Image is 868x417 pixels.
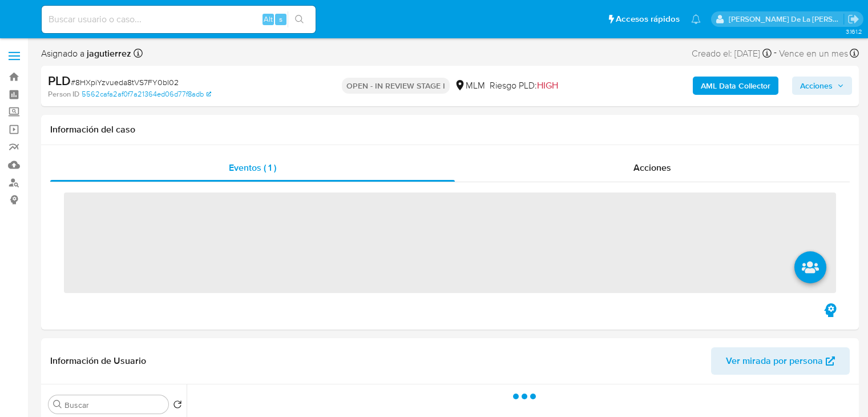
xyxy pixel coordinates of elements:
b: AML Data Collector [701,77,770,95]
input: Buscar usuario o caso... [42,12,316,27]
span: ‌ [64,193,836,293]
p: javier.gutierrez@mercadolibre.com.mx [729,14,844,25]
span: Vence en un mes [779,47,848,60]
span: - [774,46,777,61]
a: 5562cafa2af0f7a21364ed06d77f8adb [82,89,211,99]
button: search-icon [288,11,311,27]
span: Asignado a [41,47,131,60]
span: Ver mirada por persona [726,347,823,375]
button: Acciones [792,77,852,95]
h1: Información del caso [50,124,850,135]
span: Riesgo PLD: [490,79,558,92]
a: Notificaciones [691,14,701,24]
span: Alt [264,14,273,25]
span: # 8HXpiYzvueda8tVS7FY0bI02 [71,77,179,88]
button: Volver al orden por defecto [173,400,182,412]
button: Buscar [53,400,62,409]
a: Salir [847,13,859,25]
div: MLM [454,79,485,92]
div: Creado el: [DATE] [692,46,772,61]
button: AML Data Collector [693,77,778,95]
span: Acciones [633,161,671,174]
span: Acciones [800,77,833,95]
b: Person ID [48,89,79,99]
b: jagutierrez [84,47,131,60]
b: PLD [48,71,71,90]
p: OPEN - IN REVIEW STAGE I [342,78,450,94]
span: Accesos rápidos [616,13,680,25]
button: Ver mirada por persona [711,347,850,375]
span: Eventos ( 1 ) [229,161,276,174]
h1: Información de Usuario [50,355,146,367]
input: Buscar [64,400,164,410]
span: HIGH [537,79,558,92]
span: s [279,14,282,25]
